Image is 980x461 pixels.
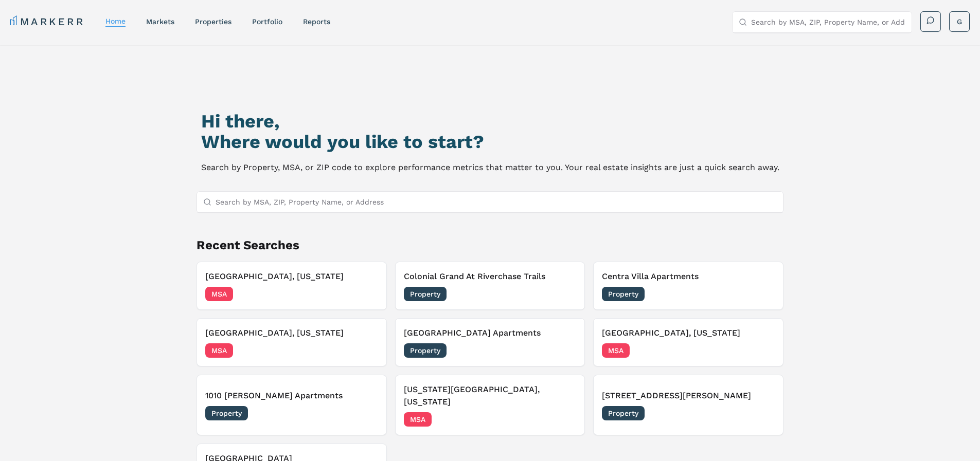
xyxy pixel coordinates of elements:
[146,17,174,26] a: markets
[195,17,231,26] a: properties
[593,375,783,435] button: [STREET_ADDRESS][PERSON_NAME]Property[DATE]
[355,345,378,356] span: [DATE]
[205,390,378,402] h3: 1010 [PERSON_NAME] Apartments
[303,17,330,26] a: reports
[404,270,577,283] h3: Colonial Grand At Riverchase Trails
[751,12,905,32] input: Search by MSA, ZIP, Property Name, or Address
[355,408,378,418] span: [DATE]
[404,412,432,427] span: MSA
[602,406,645,420] span: Property
[553,414,576,425] span: [DATE]
[10,14,85,29] a: MARKERR
[593,262,783,310] button: Centra Villa ApartmentsProperty[DATE]
[205,327,378,339] h3: [GEOGRAPHIC_DATA], [US_STATE]
[205,343,233,358] span: MSA
[216,192,777,212] input: Search by MSA, ZIP, Property Name, or Address
[395,318,585,366] button: [GEOGRAPHIC_DATA] ApartmentsProperty[DATE]
[197,375,387,435] button: 1010 [PERSON_NAME] ApartmentsProperty[DATE]
[201,132,779,152] h2: Where would you like to start?
[395,262,585,310] button: Colonial Grand At Riverchase TrailsProperty[DATE]
[404,327,577,339] h3: [GEOGRAPHIC_DATA] Apartments
[404,287,447,301] span: Property
[957,16,962,27] span: G
[355,289,378,299] span: [DATE]
[197,237,784,253] h2: Recent Searches
[593,318,783,366] button: [GEOGRAPHIC_DATA], [US_STATE]MSA[DATE]
[205,406,248,420] span: Property
[602,390,775,402] h3: [STREET_ADDRESS][PERSON_NAME]
[602,327,775,339] h3: [GEOGRAPHIC_DATA], [US_STATE]
[105,17,126,25] a: home
[752,289,775,299] span: [DATE]
[197,318,387,366] button: [GEOGRAPHIC_DATA], [US_STATE]MSA[DATE]
[201,160,779,175] p: Search by Property, MSA, or ZIP code to explore performance metrics that matter to you. Your real...
[252,17,282,26] a: Portfolio
[602,287,645,301] span: Property
[553,345,576,356] span: [DATE]
[404,383,577,408] h3: [US_STATE][GEOGRAPHIC_DATA], [US_STATE]
[404,343,447,358] span: Property
[205,287,233,301] span: MSA
[197,262,387,310] button: [GEOGRAPHIC_DATA], [US_STATE]MSA[DATE]
[949,11,970,32] button: G
[752,408,775,418] span: [DATE]
[205,270,378,283] h3: [GEOGRAPHIC_DATA], [US_STATE]
[201,111,779,132] h1: Hi there,
[752,345,775,356] span: [DATE]
[602,343,630,358] span: MSA
[553,289,576,299] span: [DATE]
[602,270,775,283] h3: Centra Villa Apartments
[395,375,585,435] button: [US_STATE][GEOGRAPHIC_DATA], [US_STATE]MSA[DATE]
